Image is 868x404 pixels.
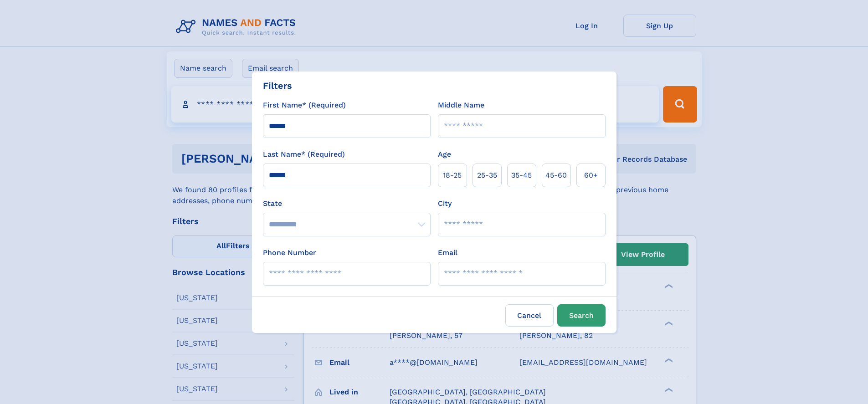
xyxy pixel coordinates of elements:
span: 45‑60 [545,170,567,181]
label: Middle Name [438,100,484,111]
span: 18‑25 [443,170,462,181]
span: 60+ [584,170,598,181]
span: 35‑45 [511,170,532,181]
label: Phone Number [263,247,316,258]
div: Filters [263,79,292,92]
label: State [263,198,431,209]
label: First Name* (Required) [263,100,346,111]
span: 25‑35 [477,170,497,181]
label: Last Name* (Required) [263,149,345,160]
label: Cancel [505,304,554,327]
label: City [438,198,452,209]
label: Email [438,247,457,258]
label: Age [438,149,451,160]
button: Search [557,304,606,327]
